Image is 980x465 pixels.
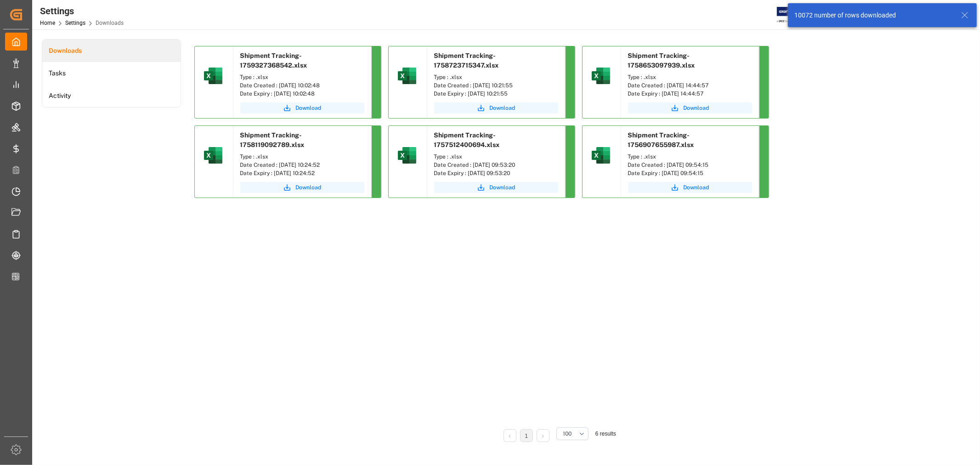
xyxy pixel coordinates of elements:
[595,431,616,437] span: 6 results
[628,182,752,193] button: Download
[434,169,558,177] div: Date Expiry : [DATE] 09:53:20
[434,182,558,193] button: Download
[628,102,752,113] button: Download
[40,20,55,26] a: Home
[240,131,305,148] span: Shipment Tracking-1758119092789.xlsx
[628,81,752,90] div: Date Created : [DATE] 14:44:57
[537,429,549,442] li: Next Page
[240,153,364,161] div: Type : .xlsx
[628,161,752,169] div: Date Created : [DATE] 09:54:15
[42,40,181,62] a: Downloads
[434,102,558,113] button: Download
[396,65,418,87] img: microsoft-excel-2019--v1.png
[296,183,322,192] span: Download
[42,62,181,85] a: Tasks
[563,430,572,438] span: 100
[240,161,364,169] div: Date Created : [DATE] 10:24:52
[434,81,558,90] div: Date Created : [DATE] 10:21:55
[628,52,695,69] span: Shipment Tracking-1758653097939.xlsx
[240,102,364,113] button: Download
[434,161,558,169] div: Date Created : [DATE] 09:53:20
[434,131,500,148] span: Shipment Tracking-1757512400694.xlsx
[202,65,224,87] img: microsoft-excel-2019--v1.png
[434,52,499,69] span: Shipment Tracking-1758723715347.xlsx
[296,104,322,112] span: Download
[202,144,224,166] img: microsoft-excel-2019--v1.png
[396,144,418,166] img: microsoft-excel-2019--v1.png
[434,90,558,98] div: Date Expiry : [DATE] 10:21:55
[628,73,752,81] div: Type : .xlsx
[628,169,752,177] div: Date Expiry : [DATE] 09:54:15
[628,131,694,148] span: Shipment Tracking-1756907655987.xlsx
[490,183,515,192] span: Download
[434,73,558,81] div: Type : .xlsx
[590,144,612,166] img: microsoft-excel-2019--v1.png
[240,73,364,81] div: Type : .xlsx
[628,90,752,98] div: Date Expiry : [DATE] 14:44:57
[434,153,558,161] div: Type : .xlsx
[684,104,709,112] span: Download
[556,427,589,440] button: open menu
[794,11,952,20] div: 10072 number of rows downloaded
[40,4,124,18] div: Settings
[490,104,515,112] span: Download
[590,65,612,87] img: microsoft-excel-2019--v1.png
[42,85,181,107] a: Activity
[240,182,364,193] button: Download
[684,183,709,192] span: Download
[240,52,307,69] span: Shipment Tracking-1759327368542.xlsx
[525,433,528,439] a: 1
[628,153,752,161] div: Type : .xlsx
[777,7,809,23] img: Exertis%20JAM%20-%20Email%20Logo.jpg_1722504956.jpg
[240,81,364,90] div: Date Created : [DATE] 10:02:48
[520,429,533,442] li: 1
[240,90,364,98] div: Date Expiry : [DATE] 10:02:48
[65,20,85,26] a: Settings
[504,429,516,442] li: Previous Page
[240,169,364,177] div: Date Expiry : [DATE] 10:24:52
